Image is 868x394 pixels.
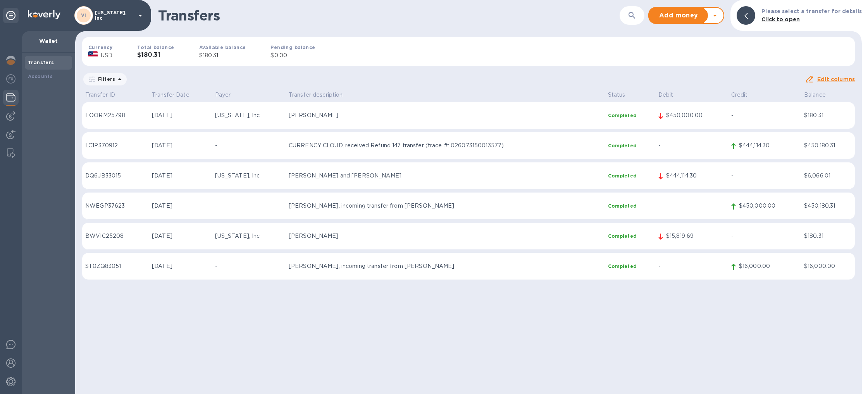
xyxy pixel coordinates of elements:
p: - [215,202,282,210]
p: [DATE] [152,111,209,119]
p: USD [101,51,112,60]
p: [DATE] [152,202,209,210]
p: Status [608,91,652,99]
b: Click to open [761,16,800,22]
p: [DATE] [152,142,209,150]
p: $180.31 [804,232,852,240]
p: [DATE] [152,172,209,180]
p: $180.31 [804,111,852,119]
u: Edit columns [817,76,855,82]
p: Completed [608,142,652,149]
b: Please select a transfer for details [761,8,862,14]
p: $16,000.00 [739,262,798,270]
p: Transfer ID [85,91,146,99]
img: Wallets [6,93,15,102]
p: Filters [95,76,115,82]
p: Payer [215,91,282,99]
p: $444,114.30 [666,172,725,180]
div: Unpin categories [3,8,19,23]
p: [US_STATE], Inc [215,111,282,119]
p: CURRENCY CLOUD, received Refund 147 transfer (trace #: 026073150013577) [289,142,602,150]
p: - [215,142,282,150]
p: Completed [608,203,652,209]
p: - [658,142,725,150]
p: [US_STATE], Inc [95,10,134,21]
p: [PERSON_NAME] and [PERSON_NAME] [289,172,602,180]
p: Completed [608,112,652,119]
p: Credit [731,91,798,99]
p: $180.31 [199,51,246,60]
b: Currency [88,44,112,50]
p: - [731,111,798,119]
p: BWVIC25208 [85,232,146,240]
img: Logo [28,10,60,19]
h3: $180.31 [137,51,174,59]
p: $450,180.31 [804,142,852,150]
p: [US_STATE], Inc [215,172,282,180]
p: - [731,172,798,180]
p: LC1P370912 [85,142,146,150]
b: Accounts [28,73,53,79]
p: Balance [804,91,852,99]
p: $450,000.00 [666,111,725,119]
p: Wallet [28,37,69,45]
p: [PERSON_NAME], incoming transfer from [PERSON_NAME] [289,202,602,210]
p: $16,000.00 [804,262,852,270]
button: Add money [649,8,708,23]
p: - [215,262,282,270]
b: Available balance [199,44,246,50]
p: Completed [608,263,652,269]
p: NWEGP37623 [85,202,146,210]
p: $15,819.69 [666,232,725,240]
p: EOORM25798 [85,111,146,119]
p: [DATE] [152,262,209,270]
b: Total balance [137,44,174,50]
p: [PERSON_NAME] [289,111,602,119]
p: Transfer description [289,91,602,99]
p: Completed [608,172,652,179]
p: [PERSON_NAME] [289,232,602,240]
p: $450,000.00 [739,202,798,210]
p: $6,066.01 [804,172,852,180]
p: - [658,202,725,210]
p: - [658,262,725,270]
p: ST0ZQ83051 [85,262,146,270]
p: Completed [608,233,652,239]
p: Transfer Date [152,91,209,99]
p: - [731,232,798,240]
p: $444,114.30 [739,142,798,150]
p: $450,180.31 [804,202,852,210]
b: Transfers [28,60,54,65]
p: $0.00 [270,51,315,60]
p: [US_STATE], Inc [215,232,282,240]
b: Pending balance [270,44,315,50]
p: [PERSON_NAME], incoming transfer from [PERSON_NAME] [289,262,602,270]
p: DQ6JB33015 [85,172,146,180]
p: [DATE] [152,232,209,240]
p: Debit [658,91,725,99]
img: Foreign exchange [6,74,15,84]
span: Add money [655,11,702,20]
h1: Transfers [158,7,620,24]
b: VI [81,12,86,18]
